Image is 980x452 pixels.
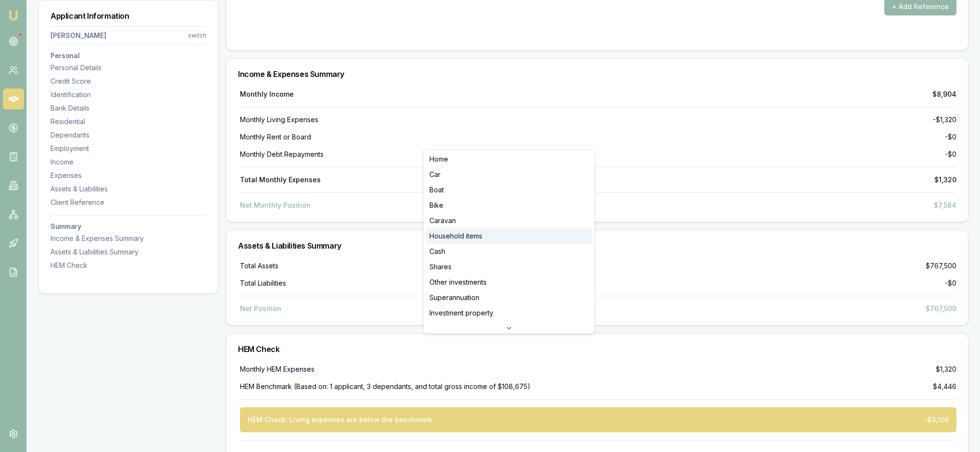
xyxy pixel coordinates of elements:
[429,154,448,164] span: Home
[429,170,440,179] span: Car
[429,262,452,272] span: Shares
[429,201,443,210] span: Bike
[429,293,479,302] span: Superannuation
[429,231,482,241] span: Household items
[429,277,487,287] span: Other investments
[429,308,493,318] span: Investment property
[429,185,444,195] span: Boat
[429,216,456,226] span: Caravan
[429,247,445,256] span: Cash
